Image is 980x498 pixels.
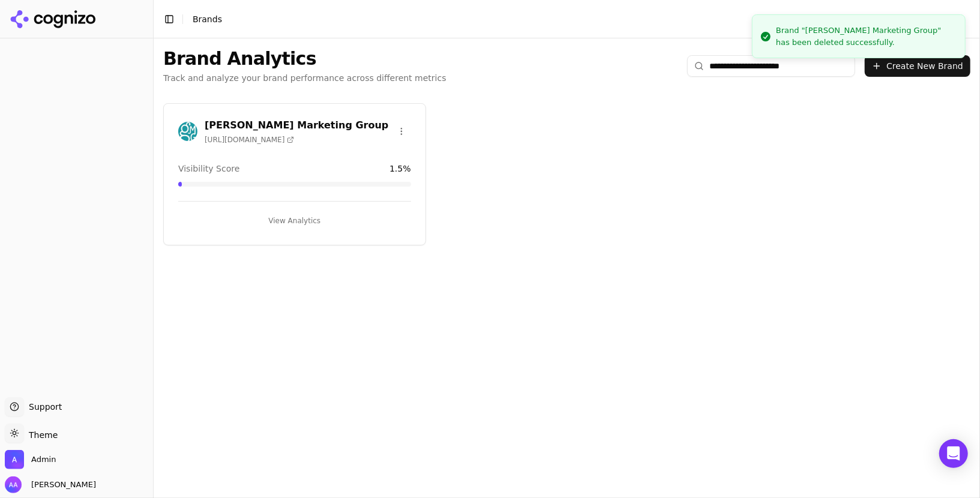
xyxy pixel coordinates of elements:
[205,118,388,133] h3: [PERSON_NAME] Marketing Group
[865,55,970,77] button: Create New Brand
[939,439,968,468] div: Open Intercom Messenger
[178,122,197,141] img: Gabriel Marketing Group
[5,450,24,469] img: Admin
[5,476,96,493] button: Open user button
[178,211,411,230] button: View Analytics
[193,13,222,25] nav: breadcrumb
[389,163,411,175] span: 1.5 %
[163,48,446,70] h1: Brand Analytics
[163,72,446,84] p: Track and analyze your brand performance across different metrics
[26,479,96,490] span: [PERSON_NAME]
[205,135,294,145] span: [URL][DOMAIN_NAME]
[776,25,955,48] div: Brand "[PERSON_NAME] Marketing Group" has been deleted successfully.
[5,476,22,493] img: Alp Aysan
[24,401,62,413] span: Support
[178,163,239,175] span: Visibility Score
[5,450,56,469] button: Open organization switcher
[193,14,222,24] span: Brands
[24,430,58,440] span: Theme
[31,454,56,465] span: Admin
